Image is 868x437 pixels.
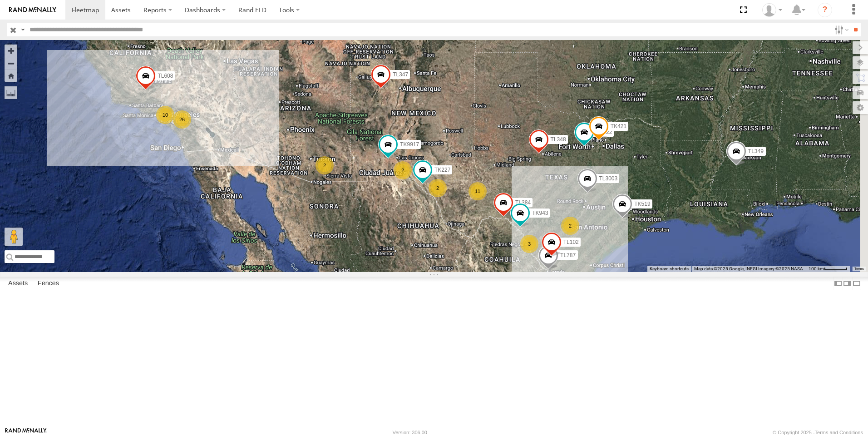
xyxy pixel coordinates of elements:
[9,7,56,13] img: rand-logo.svg
[748,148,764,154] span: TL349
[773,430,863,435] div: © Copyright 2025 -
[429,179,447,197] div: 2
[33,277,64,290] label: Fences
[173,110,191,129] div: 26
[5,57,17,70] button: Zoom out
[854,267,864,271] a: Terms (opens in new tab)
[5,70,17,82] button: Zoom Home
[394,161,412,179] div: 2
[400,141,419,148] span: TK9917
[4,277,32,290] label: Assets
[5,228,23,246] button: Drag Pegman onto the map to open Street View
[469,182,487,200] div: 11
[694,266,803,271] span: Map data ©2025 Google, INEGI Imagery ©2025 NASA
[815,430,863,435] a: Terms and Conditions
[520,235,538,253] div: 3
[853,101,868,114] label: Map Settings
[5,45,17,57] button: Zoom in
[393,430,427,435] div: Version: 306.00
[158,73,173,79] span: TL608
[809,266,824,271] span: 100 km
[551,136,566,142] span: TL348
[806,266,850,272] button: Map Scale: 100 km per 47 pixels
[316,156,334,174] div: 2
[434,167,450,173] span: TK227
[532,210,548,216] span: TK943
[5,428,47,437] a: Visit our Website
[650,266,689,272] button: Keyboard shortcuts
[611,123,626,129] span: TK421
[560,252,576,258] span: TL787
[563,239,579,245] span: TL102
[634,201,650,207] span: TK519
[561,217,579,235] div: 2
[599,175,618,181] span: TL3003
[818,3,832,17] i: ?
[852,277,861,290] label: Hide Summary Table
[393,71,408,77] span: TL347
[156,106,174,124] div: 10
[515,199,531,206] span: TL384
[5,86,17,99] label: Measure
[19,23,26,36] label: Search Query
[759,3,785,17] div: Norma Casillas
[833,277,843,290] label: Dock Summary Table to the Left
[843,277,852,290] label: Dock Summary Table to the Right
[831,23,850,36] label: Search Filter Options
